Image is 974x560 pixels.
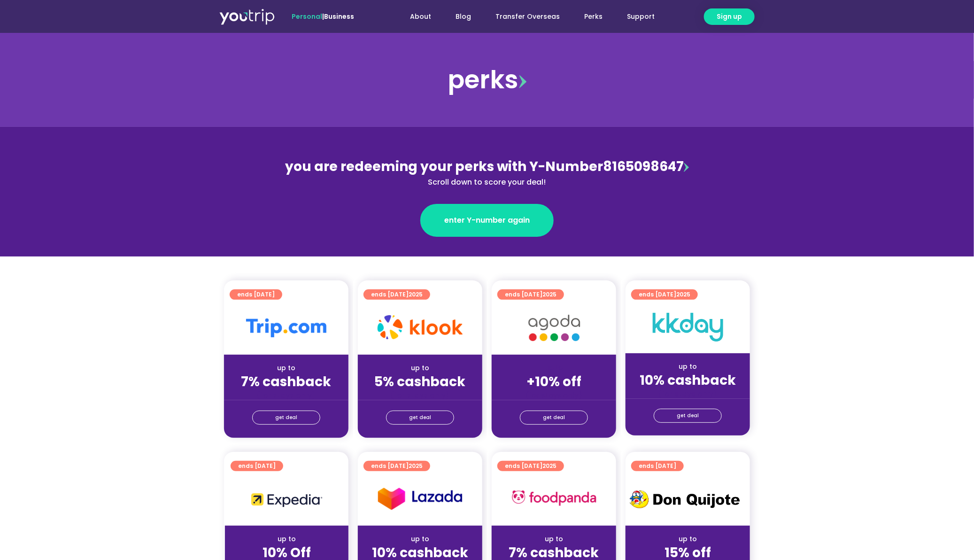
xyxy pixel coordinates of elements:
span: | [292,12,354,21]
div: up to [499,534,609,544]
a: get deal [654,409,722,423]
a: Transfer Overseas [483,8,572,25]
div: (for stays only) [499,390,609,400]
span: 2025 [542,290,557,298]
div: (for stays only) [633,389,742,399]
span: Personal [292,12,322,21]
a: ends [DATE]2025 [631,289,698,300]
a: ends [DATE] [631,461,684,471]
span: ends [DATE] [371,289,423,300]
a: ends [DATE] [231,461,283,471]
div: up to [633,362,742,372]
div: up to [365,534,475,544]
span: ends [DATE] [639,461,676,471]
span: up to [545,363,563,373]
span: ends [DATE] [238,461,276,471]
a: get deal [252,411,320,425]
strong: 7% cashback [241,373,332,391]
span: 2025 [409,290,423,298]
span: 2025 [676,290,690,298]
a: ends [DATE]2025 [363,289,430,300]
a: ends [DATE]2025 [363,461,430,471]
a: enter Y-number again [420,204,554,237]
div: (for stays only) [232,390,341,400]
a: ends [DATE] [230,289,282,300]
a: get deal [520,411,588,425]
a: get deal [386,411,454,425]
span: 2025 [542,462,557,470]
span: ends [DATE] [371,461,423,471]
span: get deal [409,411,431,424]
span: get deal [677,409,699,422]
div: up to [232,363,341,373]
span: enter Y-number again [444,215,530,226]
div: up to [633,534,742,544]
a: Support [615,8,667,25]
div: Scroll down to score your deal! [283,177,691,188]
a: Perks [572,8,615,25]
span: ends [DATE] [505,289,557,300]
span: 2025 [409,462,423,470]
strong: +10% off [526,373,581,391]
a: Business [324,12,354,21]
div: up to [232,534,341,544]
a: ends [DATE]2025 [497,461,564,471]
a: ends [DATE]2025 [497,289,564,300]
a: Sign up [704,8,755,25]
span: ends [DATE] [505,461,557,471]
span: Sign up [717,12,742,22]
span: you are redeeming your perks with Y-Number [285,157,603,176]
strong: 5% cashback [375,373,466,391]
a: About [398,8,443,25]
strong: 10% cashback [640,371,736,389]
nav: Menu [379,8,667,25]
span: ends [DATE] [237,289,275,300]
span: ends [DATE] [639,289,690,300]
span: get deal [543,411,565,424]
div: (for stays only) [365,390,475,400]
a: Blog [443,8,483,25]
div: 8165098647 [283,157,691,188]
div: up to [365,363,475,373]
span: get deal [275,411,297,424]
